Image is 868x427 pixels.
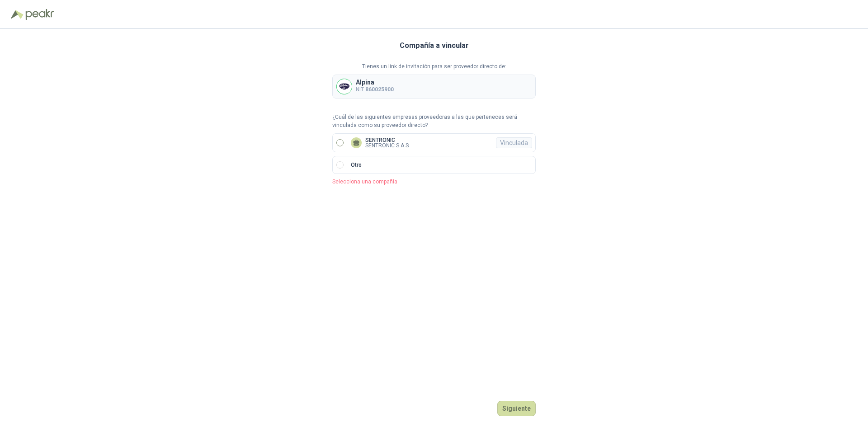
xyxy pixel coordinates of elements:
img: Logo [11,10,24,19]
p: Alpina [356,79,394,85]
img: Peakr [25,9,54,20]
b: 860025900 [365,86,394,93]
button: Siguiente [497,401,536,416]
p: SENTRONIC S.A.S [365,143,409,148]
p: Selecciona una compañía [332,178,536,186]
h3: Compañía a vincular [400,40,469,52]
div: Vinculada [496,137,532,148]
p: Tienes un link de invitación para ser proveedor directo de: [332,62,536,71]
p: NIT [356,85,394,94]
p: Otro [351,161,362,169]
p: ¿Cuál de las siguientes empresas proveedoras a las que perteneces será vinculada como su proveedo... [332,113,536,130]
p: SENTRONIC [365,137,409,143]
img: Company Logo [337,79,352,94]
